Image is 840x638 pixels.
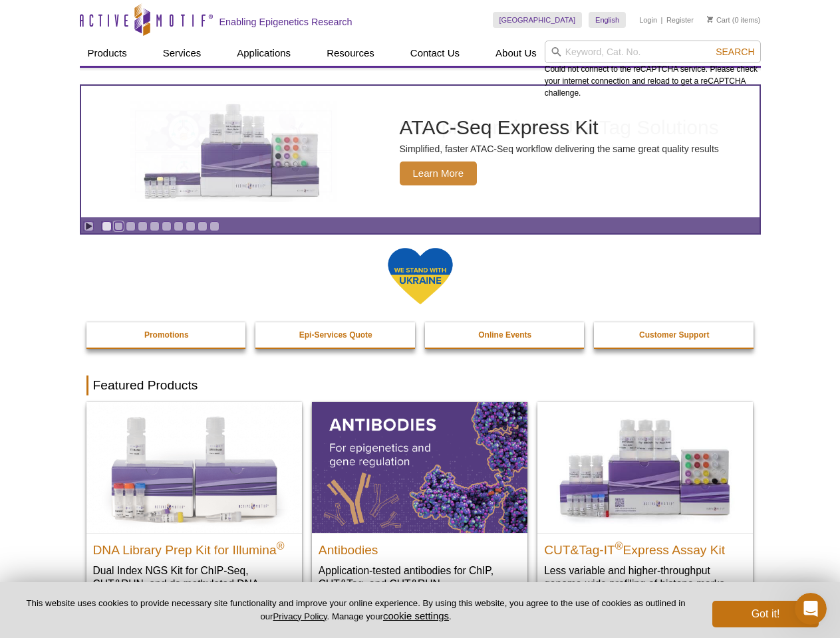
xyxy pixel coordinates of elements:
[707,15,730,25] a: Cart
[319,41,382,66] a: Resources
[400,118,719,138] h2: ATAC-Seq Express Kit
[210,221,219,231] a: Go to slide 10
[712,601,819,627] button: Got it!
[150,221,160,231] a: Go to slide 5
[402,41,468,66] a: Contact Us
[488,41,545,66] a: About Us
[666,15,694,25] a: Register
[93,537,295,557] h2: DNA Library Prep Kit for Illumina
[114,221,124,231] a: Go to slide 2
[589,12,626,28] a: English
[537,402,753,603] a: CUT&Tag-IT® Express Assay Kit CUT&Tag-IT®Express Assay Kit Less variable and higher-throughput ge...
[86,322,247,348] a: Promotions
[102,221,112,231] a: Go to slide 1
[493,12,583,28] a: [GEOGRAPHIC_DATA]
[138,221,148,231] a: Go to slide 4
[795,593,827,625] iframe: Intercom live chat
[545,41,761,99] div: Could not connect to the reCAPTCHA service. Please check your internet connection and reload to g...
[312,402,527,532] img: All Antibodies
[81,86,760,217] a: ATAC-Seq Express Kit ATAC-Seq Express Kit Simplified, faster ATAC-Seq workflow delivering the sam...
[174,221,184,231] a: Go to slide 7
[544,564,746,591] p: Less variable and higher-throughput genome-wide profiling of histone marks​.
[400,143,719,155] p: Simplified, faster ATAC-Seq workflow delivering the same great quality results
[21,597,690,623] p: This website uses cookies to provide necessary site functionality and improve your online experie...
[594,322,755,348] a: Customer Support
[86,375,754,395] h2: Featured Products
[661,12,663,28] li: |
[387,247,454,306] img: We Stand With Ukraine
[544,537,746,557] h2: CUT&Tag-IT Express Assay Kit
[707,12,761,28] li: (0 items)
[198,221,208,231] a: Go to slide 9
[383,610,449,621] button: cookie settings
[84,221,94,231] a: Toggle autoplay
[126,221,136,231] a: Go to slide 3
[312,402,527,603] a: All Antibodies Antibodies Application-tested antibodies for ChIP, CUT&Tag, and CUT&RUN.
[639,15,657,25] a: Login
[319,537,521,557] h2: Antibodies
[425,322,586,348] a: Online Events
[219,16,352,28] h2: Enabling Epigenetics Research
[124,101,343,202] img: ATAC-Seq Express Kit
[615,540,623,551] sup: ®
[277,540,285,551] sup: ®
[716,47,754,57] span: Search
[81,86,760,217] article: ATAC-Seq Express Kit
[273,611,327,621] a: Privacy Policy
[545,41,761,63] input: Keyword, Cat. No.
[478,330,531,340] strong: Online Events
[639,330,709,340] strong: Customer Support
[319,564,521,591] p: Application-tested antibodies for ChIP, CUT&Tag, and CUT&RUN.
[299,330,372,340] strong: Epi-Services Quote
[80,41,135,66] a: Products
[229,41,299,66] a: Applications
[86,402,302,532] img: DNA Library Prep Kit for Illumina
[162,221,172,231] a: Go to slide 6
[255,322,416,348] a: Epi-Services Quote
[707,16,713,23] img: Your Cart
[144,330,189,340] strong: Promotions
[537,402,753,532] img: CUT&Tag-IT® Express Assay Kit
[93,564,295,604] p: Dual Index NGS Kit for ChIP-Seq, CUT&RUN, and ds methylated DNA assays.
[186,221,196,231] a: Go to slide 8
[155,41,210,66] a: Services
[86,402,302,617] a: DNA Library Prep Kit for Illumina DNA Library Prep Kit for Illumina® Dual Index NGS Kit for ChIP-...
[712,46,758,58] button: Search
[400,161,478,185] span: Learn More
